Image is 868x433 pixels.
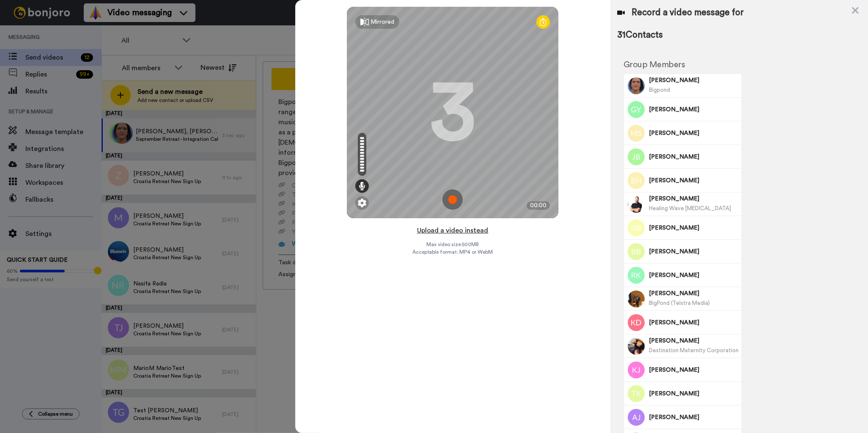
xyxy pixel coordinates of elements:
[649,348,739,353] span: Destination Maternity Corporation
[442,189,463,210] img: ic_record_start.svg
[649,206,731,211] span: Healing Wave [MEDICAL_DATA]
[628,385,645,402] img: Image of Tatyana Shelley
[649,224,739,232] span: [PERSON_NAME]
[649,271,739,280] span: [PERSON_NAME]
[628,243,645,260] img: Image of Belinda Burgess
[426,241,479,248] span: Max video size: 500 MB
[628,338,645,355] img: Image of Fareena Buksh
[649,176,739,185] span: [PERSON_NAME]
[649,413,739,422] span: [PERSON_NAME]
[628,219,645,236] img: Image of Nicole Ball
[628,409,645,426] img: Image of Anette Jansen van Vuuren
[649,366,739,374] span: [PERSON_NAME]
[628,172,645,189] img: Image of Barb Hudson
[628,148,645,165] img: Image of Jacqui Brooking
[649,76,739,85] span: [PERSON_NAME]
[358,199,366,207] img: ic_gear.svg
[649,389,739,398] span: [PERSON_NAME]
[649,337,739,345] span: [PERSON_NAME]
[628,196,645,213] img: Image of Craig Lieschke
[429,81,476,144] div: 3
[649,318,739,327] span: [PERSON_NAME]
[624,60,742,69] h2: Group Members
[628,101,645,118] img: Image of Gill Yorke
[527,201,550,210] div: 00:00
[649,129,739,137] span: [PERSON_NAME]
[649,153,739,161] span: [PERSON_NAME]
[628,314,645,331] img: Image of Katrina Dawson
[628,267,645,284] img: Image of Robyn Kiddle
[649,87,670,93] span: Bigpond
[415,225,491,236] button: Upload a video instead
[649,105,739,114] span: [PERSON_NAME]
[649,195,739,203] span: [PERSON_NAME]
[628,125,645,142] img: Image of Mary Sutherland
[649,300,710,306] span: BigPond (Telstra Media)
[628,77,645,94] img: Image of Susan Fletcher
[628,362,645,378] img: Image of Katherine Jameson
[649,289,739,298] span: [PERSON_NAME]
[412,249,493,255] span: Acceptable format: MP4 or WebM
[649,247,739,256] span: [PERSON_NAME]
[628,290,645,307] img: Image of Paul Lieschke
